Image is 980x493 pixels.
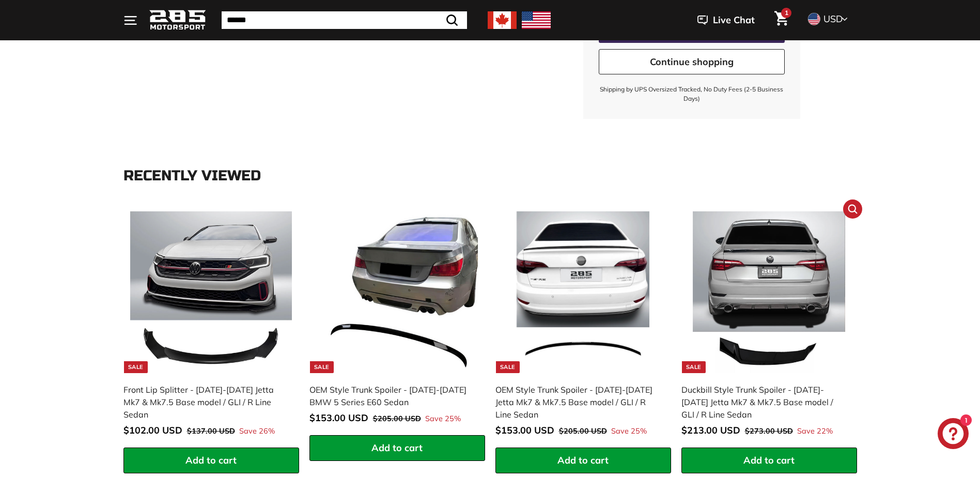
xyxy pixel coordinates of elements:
small: Shipping by UPS Oversized Tracked, No Duty Fees (2-5 Business Days) [599,85,785,103]
a: Sale Front Lip Splitter - [DATE]-[DATE] Jetta Mk7 & Mk7.5 Base model / GLI / R Line Sedan Save 26% [123,205,299,448]
inbox-online-store-chat: Shopify online store chat [935,418,972,452]
button: Add to cart [123,448,299,473]
a: Sale bmw 5 series spoiler OEM Style Trunk Spoiler - [DATE]-[DATE] BMW 5 Series E60 Sedan Save 25% [309,205,485,435]
div: Duckbill Style Trunk Spoiler - [DATE]-[DATE] Jetta Mk7 & Mk7.5 Base model / GLI / R Line Sedan [681,383,847,421]
a: Continue shopping [599,49,785,75]
img: bmw 5 series spoiler [316,211,478,373]
span: Add to cart [743,454,795,466]
input: Search [222,11,467,29]
div: Sale [310,361,334,373]
div: Front Lip Splitter - [DATE]-[DATE] Jetta Mk7 & Mk7.5 Base model / GLI / R Line Sedan [123,383,289,421]
div: Sale [682,361,706,373]
button: Add to cart [309,435,485,461]
span: $205.00 USD [559,426,607,436]
span: $153.00 USD [309,412,368,424]
span: $137.00 USD [187,426,235,436]
img: Logo_285_Motorsport_areodynamics_components [149,8,206,33]
span: 1 [785,9,788,17]
button: Live Chat [684,7,768,33]
span: $213.00 USD [681,424,740,436]
a: Sale Duckbill Style Trunk Spoiler - [DATE]-[DATE] Jetta Mk7 & Mk7.5 Base model / GLI / R Line Sed... [681,205,857,448]
span: Add to cart [371,442,423,454]
span: Live Chat [713,13,755,27]
span: $205.00 USD [373,414,421,423]
span: Add to cart [557,454,609,466]
span: $153.00 USD [495,424,554,436]
span: Add to cart [185,454,237,466]
div: Recently viewed [123,168,857,184]
button: Add to cart [681,448,857,473]
span: Save 22% [797,426,833,437]
span: USD [823,13,843,25]
div: OEM Style Trunk Spoiler - [DATE]-[DATE] BMW 5 Series E60 Sedan [309,383,475,408]
div: Sale [124,361,148,373]
div: Sale [496,361,520,373]
div: OEM Style Trunk Spoiler - [DATE]-[DATE] Jetta Mk7 & Mk7.5 Base model / GLI / R Line Sedan [495,383,661,421]
a: Cart [768,3,795,38]
span: $102.00 USD [123,424,182,436]
span: Save 25% [425,413,461,425]
span: $273.00 USD [745,426,793,436]
span: Save 25% [611,426,647,437]
a: Sale OEM Style Trunk Spoiler - [DATE]-[DATE] Jetta Mk7 & Mk7.5 Base model / GLI / R Line Sedan Sa... [495,205,671,448]
button: Add to cart [495,448,671,473]
span: Save 26% [239,426,275,437]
